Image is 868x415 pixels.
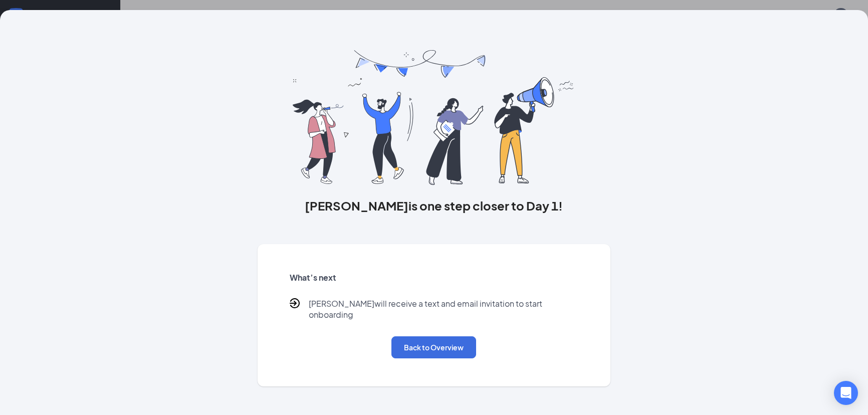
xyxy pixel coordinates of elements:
[834,381,858,405] div: Open Intercom Messenger
[258,197,610,214] h3: [PERSON_NAME] is one step closer to Day 1!
[290,272,578,283] h5: What’s next
[293,50,575,185] img: you are all set
[391,336,476,358] button: Back to Overview
[309,298,578,320] p: [PERSON_NAME] will receive a text and email invitation to start onboarding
